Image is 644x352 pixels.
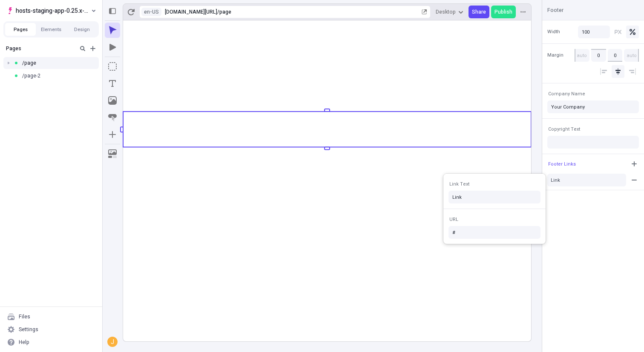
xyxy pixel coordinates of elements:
[22,72,40,79] span: /page-2
[546,124,582,134] button: Copyright Text
[105,76,120,91] button: Text
[144,8,159,16] span: en-US
[469,6,489,18] button: Share
[472,9,486,15] span: Share
[546,159,578,169] button: Footer Links
[105,59,120,74] button: Box
[448,214,460,224] button: URL
[591,49,606,62] input: auto
[547,28,560,35] span: Width
[608,49,623,62] input: auto
[612,26,624,38] button: Pixels
[626,65,639,78] button: Align right
[597,65,610,78] button: Align left
[491,6,516,18] button: Publish
[548,161,576,167] span: Footer Links
[105,110,120,125] button: Button
[542,174,644,186] div: Link
[219,9,420,15] div: page
[624,49,639,62] input: auto
[88,43,98,54] button: Add new
[66,23,97,36] button: Design
[448,179,471,189] button: Link Text
[547,174,626,186] button: Link
[449,181,469,187] span: Link Text
[6,45,74,52] div: Pages
[547,52,563,59] span: Margin
[548,91,585,97] span: Company Name
[22,60,36,66] span: /page
[575,49,589,62] input: auto
[612,65,624,78] button: Align center
[626,26,639,38] button: Percentage
[19,326,38,333] div: Settings
[141,8,161,16] button: Open locale picker
[111,338,114,347] span: j
[19,313,30,320] div: Files
[546,89,587,99] button: Company Name
[551,177,623,183] div: Link
[5,23,36,36] button: Pages
[547,6,630,14] input: Footer
[16,6,89,16] span: hosts-staging-app-0.25.x-nextjs-15
[217,9,219,15] div: /
[432,6,467,18] button: Desktop
[105,93,120,108] button: Image
[36,23,66,36] button: Elements
[165,9,217,15] div: [URL][DOMAIN_NAME]
[449,216,458,223] span: URL
[3,4,99,17] button: Select site
[548,126,580,132] span: Copyright Text
[494,9,512,15] span: Publish
[436,9,456,15] span: Desktop
[19,339,29,346] div: Help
